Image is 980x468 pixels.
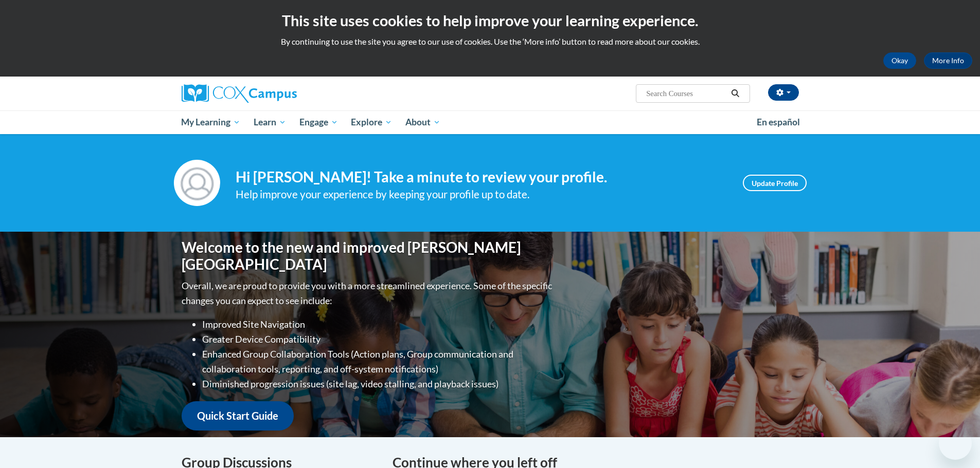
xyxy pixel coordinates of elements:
[254,116,286,128] span: Learn
[399,110,447,134] a: About
[202,377,555,391] li: Diminished progression issues (site lag, video stalling, and playback issues)
[182,278,555,308] p: Overall, we are proud to provide you with a more streamlined experience. Some of the specific cha...
[247,110,293,134] a: Learn
[8,10,972,31] h2: This site uses cookies to help improve your learning experience.
[182,239,555,273] h1: Welcome to the new and improved [PERSON_NAME][GEOGRAPHIC_DATA]
[939,427,972,460] iframe: Button to launch messaging window
[883,52,916,69] button: Okay
[236,169,727,186] h4: Hi [PERSON_NAME]! Take a minute to review your profile.
[743,175,807,191] a: Update Profile
[181,116,240,128] span: My Learning
[8,36,972,47] p: By continuing to use the site you agree to our use of cookies. Use the ‘More info’ button to read...
[236,186,727,203] div: Help improve your experience by keeping your profile up to date.
[175,110,247,134] a: My Learning
[768,84,799,101] button: Account Settings
[202,332,555,347] li: Greater Device Compatibility
[166,110,814,134] div: Main menu
[405,116,440,128] span: About
[924,52,972,69] a: More Info
[293,110,345,134] a: Engage
[727,87,743,100] button: Search
[182,84,297,103] img: Cox Campus
[182,401,294,430] a: Quick Start Guide
[182,84,377,103] a: Cox Campus
[750,111,807,133] a: En español
[202,317,555,332] li: Improved Site Navigation
[202,347,555,377] li: Enhanced Group Collaboration Tools (Action plans, Group communication and collaboration tools, re...
[174,160,220,206] img: Profile Image
[757,117,800,127] span: En español
[351,116,392,128] span: Explore
[645,87,727,100] input: Search Courses
[299,116,338,128] span: Engage
[344,110,399,134] a: Explore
